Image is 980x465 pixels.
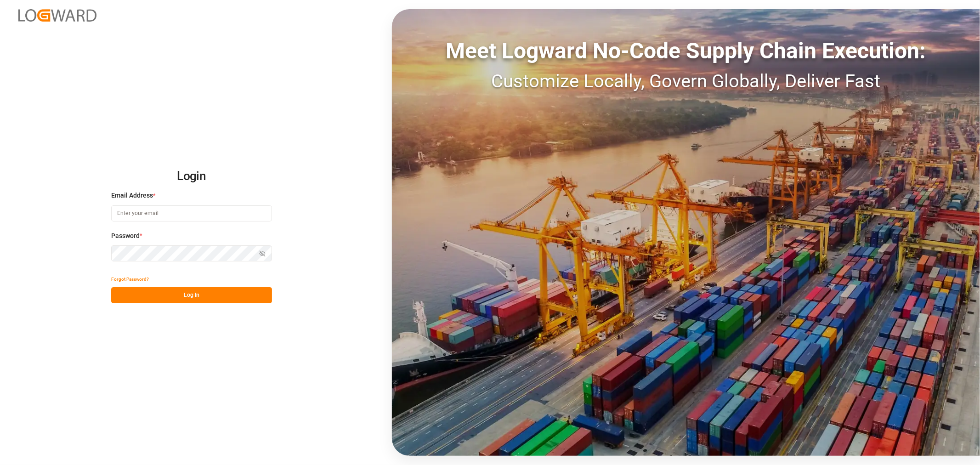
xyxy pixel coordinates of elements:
[111,205,272,221] input: Enter your email
[111,271,149,287] button: Forgot Password?
[111,231,140,241] span: Password
[392,68,980,95] div: Customize Locally, Govern Globally, Deliver Fast
[18,9,96,22] img: Logward_new_orange.png
[111,162,272,191] h2: Login
[111,287,272,303] button: Log In
[392,34,980,68] div: Meet Logward No-Code Supply Chain Execution:
[111,191,153,200] span: Email Address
